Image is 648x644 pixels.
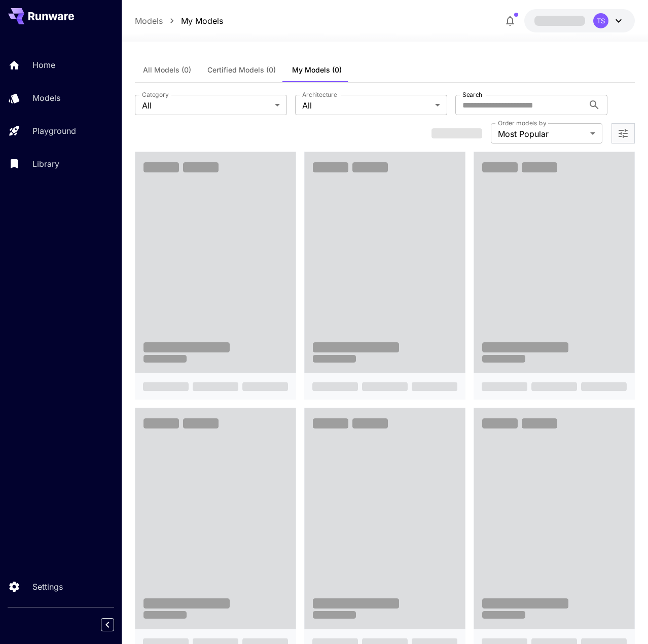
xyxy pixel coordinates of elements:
[462,90,482,99] label: Search
[617,127,629,140] button: Open more filters
[32,581,63,593] p: Settings
[292,65,342,75] span: My Models (0)
[593,13,608,28] div: TS
[181,15,223,27] a: My Models
[135,15,223,27] nav: breadcrumb
[32,158,59,170] p: Library
[302,99,431,112] span: All
[32,92,60,104] p: Models
[32,59,55,71] p: Home
[109,616,122,634] div: Collapse sidebar
[142,99,271,112] span: All
[207,65,276,75] span: Certified Models (0)
[524,9,635,32] button: TS
[135,15,163,27] a: Models
[143,65,191,75] span: All Models (0)
[142,90,169,99] label: Category
[101,618,114,631] button: Collapse sidebar
[32,125,76,137] p: Playground
[498,128,586,140] span: Most Popular
[498,119,546,127] label: Order models by
[302,90,337,99] label: Architecture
